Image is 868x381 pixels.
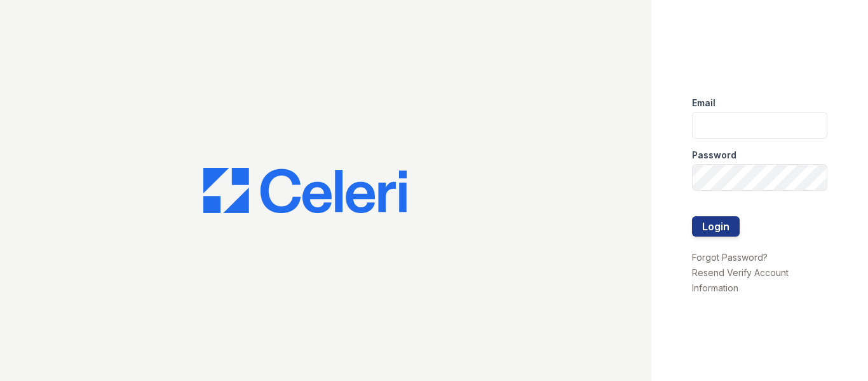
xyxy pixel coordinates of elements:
button: Login [692,216,740,237]
label: Email [692,97,715,109]
img: CE_Logo_Blue-a8612792a0a2168367f1c8372b55b34899dd931a85d93a1a3d3e32e68fde9ad4.png [203,168,407,214]
a: Forgot Password? [692,252,768,263]
a: Resend Verify Account Information [692,267,789,293]
label: Password [692,149,736,162]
